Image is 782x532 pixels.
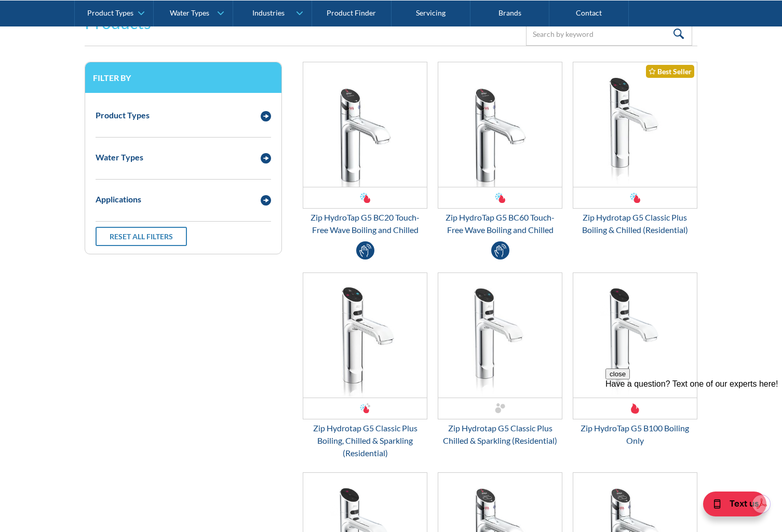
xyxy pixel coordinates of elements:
a: Zip HydroTap G5 BC60 Touch-Free Wave Boiling and ChilledZip HydroTap G5 BC60 Touch-Free Wave Boil... [438,62,562,236]
img: Zip Hydrotap G5 Classic Plus Boiling & Chilled (Residential) [573,62,697,187]
div: Zip HydroTap G5 BC60 Touch-Free Wave Boiling and Chilled [438,211,562,236]
div: Zip Hydrotap G5 Classic Plus Boiling & Chilled (Residential) [573,211,697,236]
div: Industries [252,8,285,17]
div: Best Seller [646,65,694,78]
div: Product Types [87,8,133,17]
img: Zip Hydrotap G5 Classic Plus Boiling, Chilled & Sparkling (Residential) [303,273,427,398]
iframe: podium webchat widget prompt [605,369,782,493]
iframe: podium webchat widget bubble [699,480,782,532]
div: Applications [96,193,141,206]
div: Zip Hydrotap G5 Classic Plus Boiling, Chilled & Sparkling (Residential) [303,422,427,459]
a: Reset all filters [96,227,187,246]
a: Zip HydroTap G5 BC20 Touch-Free Wave Boiling and ChilledZip HydroTap G5 BC20 Touch-Free Wave Boil... [303,62,427,236]
a: Zip Hydrotap G5 Classic Plus Boiling, Chilled & Sparkling (Residential)Zip Hydrotap G5 Classic Pl... [303,272,427,459]
div: Zip HydroTap G5 B100 Boiling Only [573,422,697,447]
input: Search by keyword [526,22,692,46]
img: Zip HydroTap G5 B100 Boiling Only [573,273,697,398]
a: Zip Hydrotap G5 Classic Plus Chilled & Sparkling (Residential)Zip Hydrotap G5 Classic Plus Chille... [438,272,562,447]
div: Water Types [170,8,209,17]
img: Zip Hydrotap G5 Classic Plus Chilled & Sparkling (Residential) [438,273,562,398]
div: Zip HydroTap G5 BC20 Touch-Free Wave Boiling and Chilled [303,211,427,236]
a: Zip HydroTap G5 B100 Boiling OnlyZip HydroTap G5 B100 Boiling Only [573,272,697,447]
div: Zip Hydrotap G5 Classic Plus Chilled & Sparkling (Residential) [438,422,562,447]
img: Zip HydroTap G5 BC20 Touch-Free Wave Boiling and Chilled [303,62,427,187]
a: Zip Hydrotap G5 Classic Plus Boiling & Chilled (Residential)Best SellerZip Hydrotap G5 Classic Pl... [573,62,697,236]
div: Product Types [96,109,150,121]
img: Zip HydroTap G5 BC60 Touch-Free Wave Boiling and Chilled [438,62,562,187]
div: Water Types [96,151,143,163]
h3: Filter by [93,73,274,83]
